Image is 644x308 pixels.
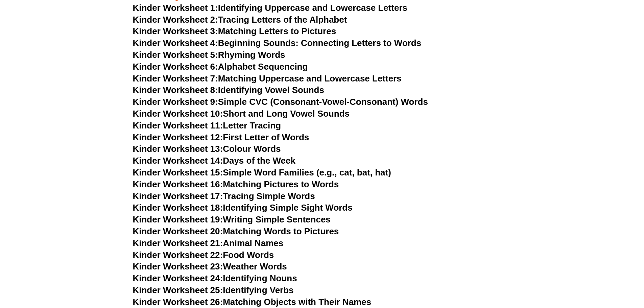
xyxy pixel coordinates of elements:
span: Kinder Worksheet 11: [133,120,223,131]
a: Kinder Worksheet 4:Beginning Sounds: Connecting Letters to Words [133,38,422,48]
span: Kinder Worksheet 7: [133,73,218,84]
a: Kinder Worksheet 19:Writing Simple Sentences [133,214,331,224]
span: Kinder Worksheet 23: [133,261,223,271]
span: Kinder Worksheet 19: [133,214,223,224]
span: Kinder Worksheet 3: [133,26,218,36]
span: Kinder Worksheet 18: [133,203,223,213]
a: Kinder Worksheet 26:Matching Objects with Their Names [133,297,372,307]
a: Kinder Worksheet 12:First Letter of Words [133,132,309,142]
a: Kinder Worksheet 25:Identifying Verbs [133,285,294,295]
a: Kinder Worksheet 6:Alphabet Sequencing [133,62,308,72]
span: Kinder Worksheet 1: [133,3,218,13]
a: Kinder Worksheet 1:Identifying Uppercase and Lowercase Letters [133,3,408,13]
a: Kinder Worksheet 14:Days of the Week [133,156,295,166]
span: Kinder Worksheet 13: [133,144,223,154]
a: Kinder Worksheet 5:Rhyming Words [133,50,285,60]
a: Kinder Worksheet 16:Matching Pictures to Words [133,179,339,189]
span: Kinder Worksheet 21: [133,238,223,248]
span: Kinder Worksheet 2: [133,15,218,25]
span: Kinder Worksheet 15: [133,167,223,177]
span: Kinder Worksheet 26: [133,297,223,307]
a: Kinder Worksheet 8:Identifying Vowel Sounds [133,85,324,95]
span: Kinder Worksheet 4: [133,38,218,48]
a: Kinder Worksheet 10:Short and Long Vowel Sounds [133,109,350,119]
span: Kinder Worksheet 20: [133,226,223,236]
a: Kinder Worksheet 21:Animal Names [133,238,284,248]
span: Kinder Worksheet 22: [133,250,223,260]
a: Kinder Worksheet 7:Matching Uppercase and Lowercase Letters [133,73,402,84]
span: Kinder Worksheet 17: [133,191,223,201]
span: Kinder Worksheet 10: [133,109,223,119]
span: Kinder Worksheet 6: [133,62,218,72]
a: Kinder Worksheet 15:Simple Word Families (e.g., cat, bat, hat) [133,167,391,177]
a: Kinder Worksheet 2:Tracing Letters of the Alphabet [133,15,347,25]
span: Kinder Worksheet 14: [133,156,223,166]
span: Kinder Worksheet 24: [133,273,223,283]
span: Kinder Worksheet 25: [133,285,223,295]
iframe: Chat Widget [531,232,644,308]
a: Kinder Worksheet 17:Tracing Simple Words [133,191,315,201]
a: Kinder Worksheet 23:Weather Words [133,261,287,271]
a: Kinder Worksheet 18:Identifying Simple Sight Words [133,203,353,213]
a: Kinder Worksheet 24:Identifying Nouns [133,273,297,283]
span: Kinder Worksheet 5: [133,50,218,60]
a: Kinder Worksheet 11:Letter Tracing [133,120,281,131]
a: Kinder Worksheet 13:Colour Words [133,144,281,154]
a: Kinder Worksheet 20:Matching Words to Pictures [133,226,339,236]
span: Kinder Worksheet 8: [133,85,218,95]
span: Kinder Worksheet 12: [133,132,223,142]
span: Kinder Worksheet 16: [133,179,223,189]
a: Kinder Worksheet 3:Matching Letters to Pictures [133,26,336,36]
span: Kinder Worksheet 9: [133,97,218,107]
a: Kinder Worksheet 22:Food Words [133,250,274,260]
a: Kinder Worksheet 9:Simple CVC (Consonant-Vowel-Consonant) Words [133,97,428,107]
